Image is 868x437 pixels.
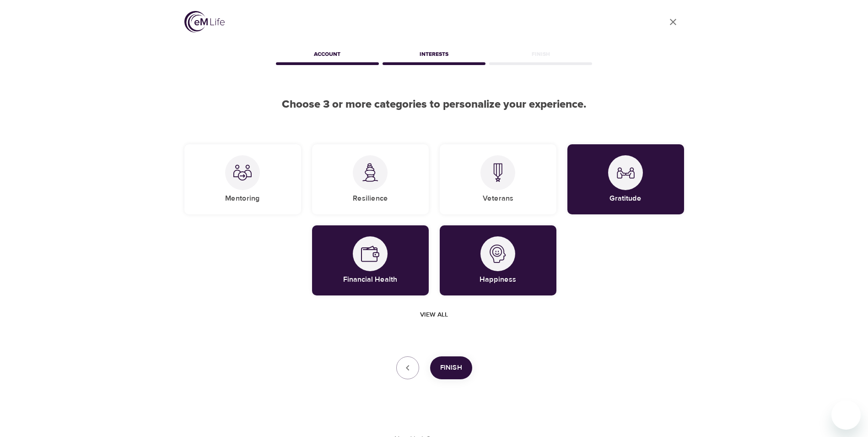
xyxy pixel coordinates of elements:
[312,144,429,214] div: ResilienceResilience
[489,245,507,263] img: Happiness
[480,275,516,284] h5: Happiness
[233,164,252,182] img: Mentoring
[420,309,448,321] span: View all
[184,98,684,111] h2: Choose 3 or more categories to personalize your experience.
[184,144,301,214] div: MentoringMentoring
[184,11,225,33] img: logo
[440,362,462,374] span: Finish
[831,400,861,430] iframe: Button to launch messaging window
[440,225,556,295] div: HappinessHappiness
[416,306,452,323] button: View all
[616,164,635,182] img: Gratitude
[662,11,684,33] a: close
[609,194,642,203] h5: Gratitude
[567,144,684,214] div: GratitudeGratitude
[440,144,556,214] div: VeteransVeterans
[489,163,507,182] img: Veterans
[483,194,513,203] h5: Veterans
[225,194,260,203] h5: Mentoring
[353,194,388,203] h5: Resilience
[361,163,379,182] img: Resilience
[312,225,429,295] div: Financial HealthFinancial Health
[343,275,397,284] h5: Financial Health
[430,356,472,379] button: Finish
[361,245,379,263] img: Financial Health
